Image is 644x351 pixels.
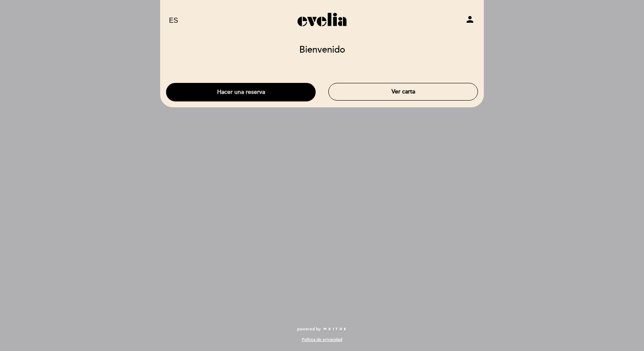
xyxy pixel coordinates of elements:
i: person [465,14,475,24]
h1: Bienvenido [299,45,345,55]
img: MEITRE [323,327,347,332]
span: powered by [297,326,321,332]
a: Política de privacidad [302,337,342,343]
a: Evelia [269,9,375,32]
button: person [465,14,475,27]
button: Hacer una reserva [166,83,316,101]
button: Ver carta [328,83,478,101]
a: powered by [297,326,347,332]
